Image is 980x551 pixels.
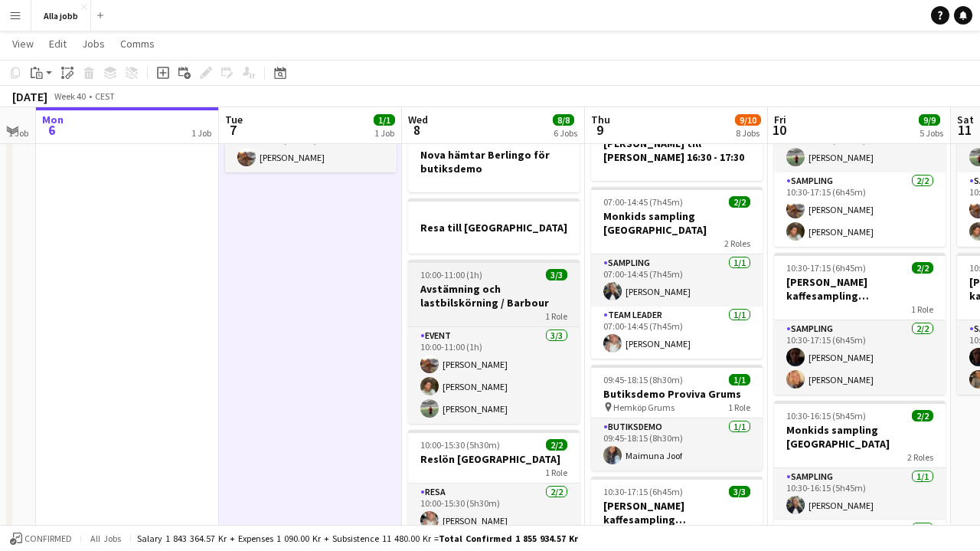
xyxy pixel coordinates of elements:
[408,260,580,424] app-job-card: 10:00-11:00 (1h)3/3Avstämning och lastbilskörning / Barbour1 RoleEvent3/310:00-11:00 (1h)[PERSON_...
[774,423,946,451] h3: Monkids sampling [GEOGRAPHIC_DATA]
[43,34,73,54] a: Edit
[919,114,940,126] span: 9/9
[420,269,482,280] span: 10:00-11:00 (1h)
[51,90,89,102] span: Week 40
[786,410,866,421] span: 10:30-16:15 (5h45m)
[408,126,580,192] app-job-card: Nova hämtar Berlingo för butiksdemo
[957,113,974,126] span: Sat
[591,187,763,359] app-job-card: 07:00-14:45 (7h45m)2/2Monkids sampling [GEOGRAPHIC_DATA]2 RolesSampling1/107:00-14:45 (7h45m)[PER...
[724,238,750,249] span: 2 Roles
[912,262,933,274] span: 2/2
[49,37,67,51] span: Edit
[408,148,580,175] h3: Nova hämtar Berlingo för butiksdemo
[408,198,580,254] app-job-card: Resa till [GEOGRAPHIC_DATA]
[223,121,243,139] span: 7
[31,1,91,31] button: Alla jobb
[8,530,74,547] button: Confirmed
[76,34,111,54] a: Jobs
[786,262,866,274] span: 10:30-17:15 (6h45m)
[87,533,124,544] span: All jobs
[439,533,578,544] span: Total Confirmed 1 855 934.57 kr
[225,113,243,126] span: Tue
[912,410,933,421] span: 2/2
[225,120,397,172] app-card-role: Butiksdemo1/113:45-19:15 (5h30m)[PERSON_NAME]
[191,127,211,139] div: 1 Job
[591,254,763,307] app-card-role: Sampling1/107:00-14:45 (7h45m)[PERSON_NAME]
[774,172,946,247] app-card-role: Sampling2/210:30-17:15 (6h45m)[PERSON_NAME][PERSON_NAME]
[6,34,40,54] a: View
[42,113,64,126] span: Mon
[603,374,683,385] span: 09:45-18:15 (8h30m)
[774,120,946,172] app-card-role: Drift1/110:30-17:15 (6h45m)[PERSON_NAME]
[729,196,750,208] span: 2/2
[772,121,786,139] span: 10
[137,533,578,544] div: Salary 1 843 364.57 kr + Expenses 1 090.00 kr + Subsistence 11 480.00 kr =
[591,113,610,126] span: Thu
[12,37,34,51] span: View
[374,114,395,126] span: 1/1
[8,127,28,139] div: 1 Job
[774,468,946,520] app-card-role: Sampling1/110:30-16:15 (5h45m)[PERSON_NAME]
[82,37,105,51] span: Jobs
[24,533,72,544] span: Confirmed
[774,113,786,126] span: Fri
[589,121,610,139] span: 9
[553,114,574,126] span: 8/8
[955,121,974,139] span: 11
[911,303,933,315] span: 1 Role
[120,37,155,51] span: Comms
[591,387,763,401] h3: Butiksdemo Proviva Grums
[735,114,761,126] span: 9/10
[728,402,750,413] span: 1 Role
[374,127,394,139] div: 1 Job
[591,418,763,471] app-card-role: Butiksdemo1/109:45-18:15 (8h30m)Maimuna Joof
[603,196,683,208] span: 07:00-14:45 (7h45m)
[774,275,946,303] h3: [PERSON_NAME] kaffesampling [GEOGRAPHIC_DATA]
[420,439,500,451] span: 10:00-15:30 (5h30m)
[603,486,683,497] span: 10:30-17:15 (6h45m)
[729,486,750,497] span: 3/3
[613,402,675,413] span: Hemköp Grums
[408,452,580,466] h3: Reslön [GEOGRAPHIC_DATA]
[406,121,428,139] span: 8
[546,269,567,280] span: 3/3
[774,53,946,247] app-job-card: 10:30-17:15 (6h45m)3/3[PERSON_NAME] kaffesampling [GEOGRAPHIC_DATA]2 RolesDrift1/110:30-17:15 (6h...
[591,114,763,181] app-job-card: [PERSON_NAME] till [PERSON_NAME] 16:30 - 17:30
[591,499,763,526] h3: [PERSON_NAME] kaffesampling [GEOGRAPHIC_DATA]
[729,374,750,385] span: 1/1
[774,253,946,395] app-job-card: 10:30-17:15 (6h45m)2/2[PERSON_NAME] kaffesampling [GEOGRAPHIC_DATA]1 RoleSampling2/210:30-17:15 (...
[591,307,763,359] app-card-role: Team Leader1/107:00-14:45 (7h45m)[PERSON_NAME]
[408,327,580,424] app-card-role: Event3/310:00-11:00 (1h)[PERSON_NAME][PERSON_NAME][PERSON_NAME]
[546,439,567,451] span: 2/2
[40,121,64,139] span: 6
[408,282,580,310] h3: Avstämning och lastbilskörning / Barbour
[545,467,567,478] span: 1 Role
[736,127,760,139] div: 8 Jobs
[920,127,943,139] div: 5 Jobs
[114,34,161,54] a: Comms
[12,89,47,104] div: [DATE]
[408,221,580,235] h3: Resa till [GEOGRAPHIC_DATA]
[95,90,115,102] div: CEST
[408,113,428,126] span: Wed
[591,209,763,237] h3: Monkids sampling [GEOGRAPHIC_DATA]
[907,451,933,463] span: 2 Roles
[774,320,946,395] app-card-role: Sampling2/210:30-17:15 (6h45m)[PERSON_NAME][PERSON_NAME]
[591,136,763,164] h3: [PERSON_NAME] till [PERSON_NAME] 16:30 - 17:30
[545,310,567,322] span: 1 Role
[554,127,577,139] div: 6 Jobs
[591,365,763,471] app-job-card: 09:45-18:15 (8h30m)1/1Butiksdemo Proviva Grums Hemköp Grums1 RoleButiksdemo1/109:45-18:15 (8h30m)...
